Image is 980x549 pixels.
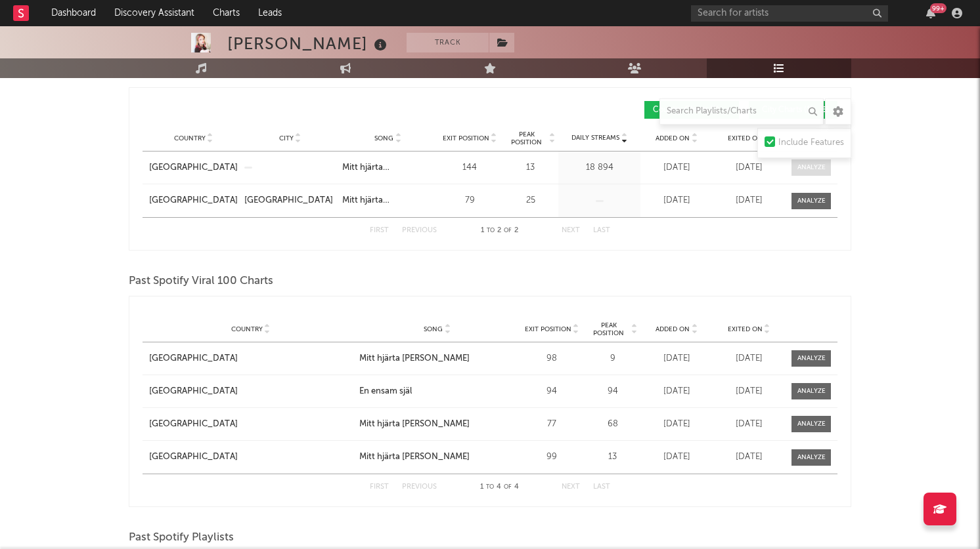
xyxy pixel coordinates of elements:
div: 79 [440,194,499,207]
a: Mitt hjärta [PERSON_NAME] [359,451,516,464]
div: [DATE] [644,352,709,365]
div: [GEOGRAPHIC_DATA] [149,418,238,431]
span: Exited On [728,325,763,333]
button: 99+ [926,8,935,18]
a: [GEOGRAPHIC_DATA] [244,194,336,207]
button: First [370,483,389,491]
div: 77 [522,418,581,431]
div: 94 [522,385,581,398]
a: [GEOGRAPHIC_DATA] [149,418,353,431]
div: 13 [506,161,555,174]
span: Added On [656,134,690,142]
div: 68 [588,418,637,431]
div: 18 894 [562,161,637,174]
span: Exit Position [525,325,571,333]
div: [DATE] [716,385,782,398]
button: Country Charts(1) [644,101,739,119]
input: Search Playlists/Charts [659,98,824,125]
span: Country [231,325,263,333]
span: Song [374,134,393,142]
div: [GEOGRAPHIC_DATA] [149,451,238,464]
span: Exited On [728,134,763,142]
div: [DATE] [644,385,709,398]
a: [GEOGRAPHIC_DATA] [149,161,238,174]
span: Song [424,325,443,333]
div: En ensam själ [359,385,412,398]
a: [GEOGRAPHIC_DATA] [149,194,238,207]
div: [DATE] [716,161,782,174]
div: 94 [588,385,637,398]
input: Search for artists [691,5,888,22]
span: Past Spotify Playlists [129,530,234,546]
a: [GEOGRAPHIC_DATA] [149,385,353,398]
span: Peak Position [506,131,547,146]
span: Exit Position [443,134,489,142]
a: Mitt hjärta [PERSON_NAME] [342,194,434,207]
div: 13 [588,451,637,464]
div: [DATE] [716,418,782,431]
button: Track [407,33,489,52]
div: Include Features [778,135,844,151]
div: 98 [522,352,581,365]
span: to [486,484,494,490]
div: 99 [522,451,581,464]
div: [GEOGRAPHIC_DATA] [149,385,238,398]
div: 1 4 4 [463,479,535,495]
div: [DATE] [716,451,782,464]
div: [DATE] [644,451,709,464]
div: [GEOGRAPHIC_DATA] [244,194,333,207]
div: [DATE] [644,194,709,207]
button: First [370,227,389,234]
a: [GEOGRAPHIC_DATA] [149,451,353,464]
div: 1 2 2 [463,223,535,239]
div: 99 + [930,3,947,13]
div: Mitt hjärta [PERSON_NAME] [359,418,470,431]
span: Added On [656,325,690,333]
span: to [487,228,495,234]
button: Previous [402,227,437,234]
span: Past Spotify Viral 100 Charts [129,274,273,289]
div: [DATE] [644,418,709,431]
div: [DATE] [644,161,709,174]
div: Mitt hjärta [PERSON_NAME] [359,352,470,365]
a: [GEOGRAPHIC_DATA] [149,352,353,365]
button: Last [593,227,610,234]
button: Last [593,483,610,491]
div: Mitt hjärta [PERSON_NAME] [359,451,470,464]
div: [GEOGRAPHIC_DATA] [149,352,238,365]
div: 144 [440,161,499,174]
span: Country [174,134,206,142]
span: Daily Streams [571,133,619,143]
div: [PERSON_NAME] [227,33,390,54]
div: 25 [506,194,555,207]
div: [DATE] [716,194,782,207]
button: Next [562,227,580,234]
div: 9 [588,352,637,365]
button: Previous [402,483,437,491]
div: [DATE] [716,352,782,365]
a: En ensam själ [359,385,516,398]
span: Peak Position [588,321,629,337]
span: of [504,484,512,490]
span: of [504,228,512,234]
span: Country Charts ( 1 ) [653,106,719,114]
span: City [279,134,294,142]
a: Mitt hjärta [PERSON_NAME] [359,418,516,431]
a: Mitt hjärta [PERSON_NAME] [342,161,434,174]
button: Next [562,483,580,491]
a: Mitt hjärta [PERSON_NAME] [359,352,516,365]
